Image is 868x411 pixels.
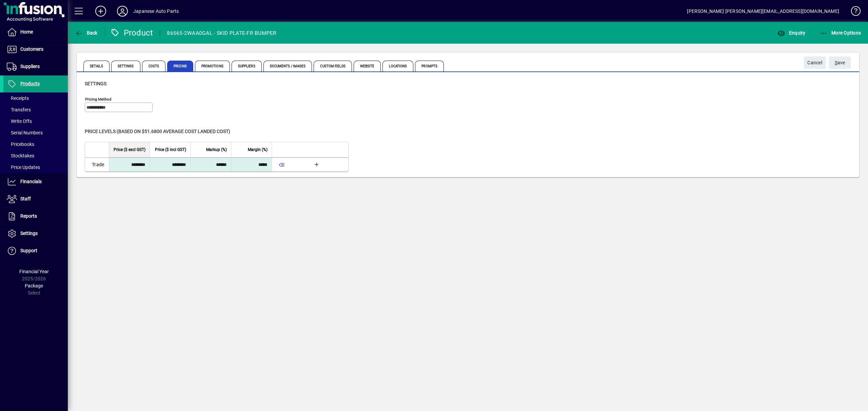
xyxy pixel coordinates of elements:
[7,130,43,135] span: Serial Numbers
[807,57,822,68] span: Cancel
[20,196,31,201] span: Staff
[3,24,68,41] a: Home
[20,179,42,184] span: Financials
[142,61,166,71] span: Costs
[804,57,826,69] button: Cancel
[835,57,845,68] span: ave
[775,27,807,39] button: Enquiry
[382,61,413,71] span: Locations
[206,146,227,153] span: Markup (%)
[20,46,43,52] span: Customers
[68,27,105,39] app-page-header-button: Back
[20,231,38,236] span: Settings
[3,225,68,242] a: Settings
[7,118,32,124] span: Write Offs
[25,283,43,288] span: Package
[818,27,863,39] button: More Options
[83,61,110,71] span: Details
[7,107,31,112] span: Transfers
[73,27,99,39] button: Back
[263,61,312,71] span: Documents / Images
[20,213,37,219] span: Reports
[20,81,40,86] span: Products
[687,6,839,17] div: [PERSON_NAME] [PERSON_NAME][EMAIL_ADDRESS][DOMAIN_NAME]
[155,146,186,153] span: Price ($ incl GST)
[85,157,109,171] td: Trade
[133,6,179,17] div: Japanese Auto Parts
[415,61,444,71] span: Prompts
[777,30,805,36] span: Enquiry
[3,208,68,225] a: Reports
[112,5,133,17] button: Profile
[195,61,230,71] span: Promotions
[114,146,145,153] span: Price ($ excl GST)
[3,92,68,104] a: Receipts
[354,61,381,71] span: Website
[85,81,106,86] span: Settings
[829,57,851,69] button: Save
[3,173,68,190] a: Financials
[835,60,837,65] span: S
[85,97,112,102] mat-label: Pricing method
[20,248,37,253] span: Support
[3,242,68,259] a: Support
[3,127,68,138] a: Serial Numbers
[3,104,68,115] a: Transfers
[20,29,33,35] span: Home
[3,115,68,127] a: Write Offs
[3,41,68,58] a: Customers
[3,161,68,173] a: Price Updates
[7,142,34,147] span: Pricebooks
[7,153,34,158] span: Stocktakes
[314,61,352,71] span: Custom Fields
[3,138,68,150] a: Pricebooks
[110,27,153,38] div: Product
[7,165,40,170] span: Price Updates
[3,58,68,75] a: Suppliers
[3,191,68,208] a: Staff
[3,150,68,161] a: Stocktakes
[846,1,860,23] a: Knowledge Base
[111,61,140,71] span: Settings
[7,95,29,101] span: Receipts
[167,28,276,39] div: 86565-2WAA0GAL - SKID PLATE-FR BUMPER
[248,146,268,153] span: Margin (%)
[75,30,98,36] span: Back
[232,61,262,71] span: Suppliers
[90,5,112,17] button: Add
[167,61,193,71] span: Pricing
[820,30,861,36] span: More Options
[19,269,49,274] span: Financial Year
[85,129,230,134] span: Price levels (based on $51.6800 Average cost landed cost)
[20,64,40,69] span: Suppliers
